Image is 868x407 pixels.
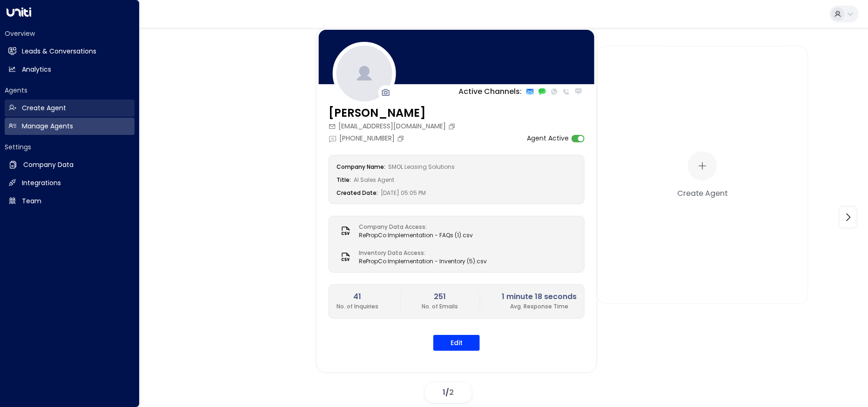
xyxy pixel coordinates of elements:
[458,86,522,97] p: Active Channels:
[359,231,473,240] span: RePropCo Implementation - FAQs (1).csv
[527,133,569,143] label: Agent Active
[336,189,378,197] label: Created Date:
[5,100,135,117] a: Create Agent
[22,196,41,206] h2: Team
[422,302,458,311] p: No. of Emails
[388,163,455,171] span: SMOL Leasing Solutions
[397,135,407,142] button: Copy
[433,335,480,351] button: Edit
[336,163,385,171] label: Company Name:
[502,291,577,302] h2: 1 minute 18 seconds
[22,47,96,56] h2: Leads & Conversations
[329,105,458,121] h3: [PERSON_NAME]
[448,123,458,130] button: Copy
[677,187,727,198] div: Create Agent
[425,382,471,403] div: /
[5,193,135,210] a: Team
[22,178,61,188] h2: Integrations
[5,29,135,38] h2: Overview
[329,133,407,143] div: [PHONE_NUMBER]
[336,176,351,184] label: Title:
[449,387,454,398] span: 2
[359,223,468,231] label: Company Data Access:
[5,86,135,95] h2: Agents
[329,121,458,131] div: [EMAIL_ADDRESS][DOMAIN_NAME]
[502,302,577,311] p: Avg. Response Time
[22,103,66,113] h2: Create Agent
[336,302,378,311] p: No. of Inquiries
[5,156,135,173] a: Company Data
[443,387,445,398] span: 1
[23,160,74,170] h2: Company Data
[5,174,135,192] a: Integrations
[5,142,135,152] h2: Settings
[22,65,51,74] h2: Analytics
[381,189,426,197] span: [DATE] 05:05 PM
[422,291,458,302] h2: 251
[5,118,135,135] a: Manage Agents
[5,61,135,78] a: Analytics
[22,121,73,131] h2: Manage Agents
[359,249,482,257] label: Inventory Data Access:
[359,257,487,266] span: RePropCo Implementation - Inventory (5).csv
[336,291,378,302] h2: 41
[354,176,394,184] span: AI Sales Agent
[5,43,135,60] a: Leads & Conversations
